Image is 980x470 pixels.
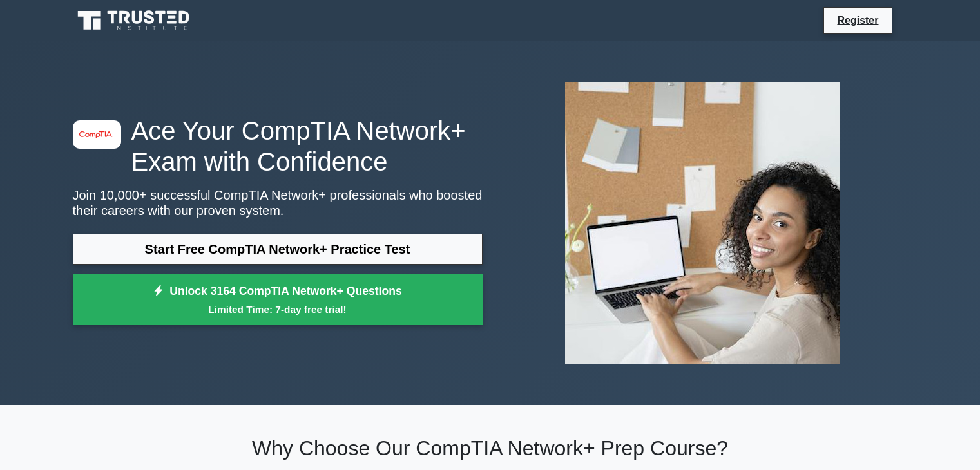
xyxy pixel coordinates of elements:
p: Join 10,000+ successful CompTIA Network+ professionals who boosted their careers with our proven ... [73,187,483,218]
a: Start Free CompTIA Network+ Practice Test [73,234,483,265]
a: Register [829,12,886,28]
h2: Why Choose Our CompTIA Network+ Prep Course? [73,436,908,460]
small: Limited Time: 7-day free trial! [89,302,466,317]
a: Unlock 3164 CompTIA Network+ QuestionsLimited Time: 7-day free trial! [73,274,483,326]
h1: Ace Your CompTIA Network+ Exam with Confidence [73,115,483,177]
